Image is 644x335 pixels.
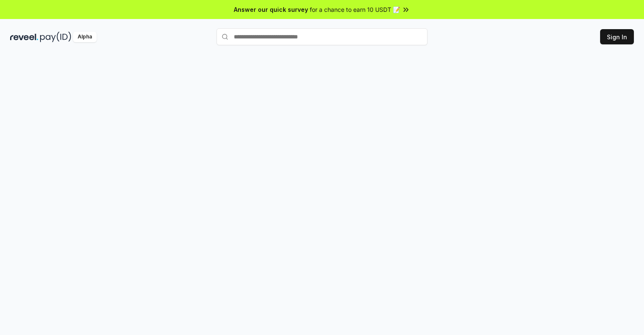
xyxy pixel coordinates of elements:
[310,5,400,14] span: for a chance to earn 10 USDT 📝
[40,32,71,42] img: pay_id
[234,5,308,14] span: Answer our quick survey
[600,29,634,44] button: Sign In
[10,32,38,42] img: reveel_dark
[73,32,97,42] div: Alpha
